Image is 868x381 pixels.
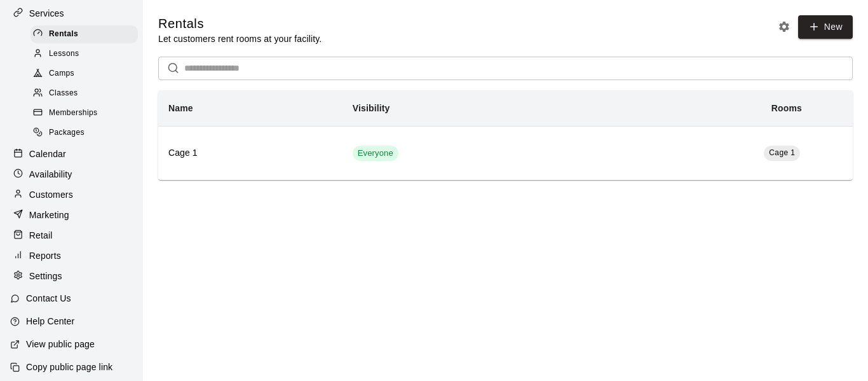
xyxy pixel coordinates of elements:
[10,226,133,245] a: Retail
[26,315,74,328] p: Help Center
[49,107,97,120] span: Memberships
[168,146,332,160] h6: Cage 1
[31,104,138,122] div: Memberships
[10,205,133,225] a: Marketing
[769,148,795,157] span: Cage 1
[29,7,64,20] p: Services
[10,246,133,265] a: Reports
[29,188,73,201] p: Customers
[158,32,322,45] p: Let customers rent rooms at your facility.
[29,270,62,282] p: Settings
[353,103,390,113] b: Visibility
[31,64,143,84] a: Camps
[168,103,193,113] b: Name
[31,123,143,143] a: Packages
[29,249,61,262] p: Reports
[29,229,53,242] p: Retail
[49,127,85,139] span: Packages
[26,292,71,305] p: Contact Us
[49,67,74,80] span: Camps
[798,15,853,39] a: New
[26,338,95,350] p: View public page
[771,103,802,113] b: Rooms
[31,44,143,64] a: Lessons
[31,45,138,63] div: Lessons
[29,168,72,181] p: Availability
[31,124,138,142] div: Packages
[26,361,112,373] p: Copy public page link
[10,144,133,163] a: Calendar
[158,90,853,180] table: simple table
[49,48,79,60] span: Lessons
[158,15,322,32] h5: Rentals
[49,87,78,100] span: Classes
[353,148,398,160] span: Everyone
[10,185,133,204] a: Customers
[31,85,138,102] div: Classes
[31,65,138,83] div: Camps
[31,24,143,44] a: Rentals
[31,25,138,43] div: Rentals
[10,165,133,184] a: Availability
[49,28,78,41] span: Rentals
[29,148,66,160] p: Calendar
[31,84,143,104] a: Classes
[775,17,794,36] button: Rental settings
[10,4,133,23] a: Services
[353,146,398,161] div: This service is visible to all of your customers
[31,104,143,123] a: Memberships
[10,267,133,286] a: Settings
[29,209,69,221] p: Marketing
